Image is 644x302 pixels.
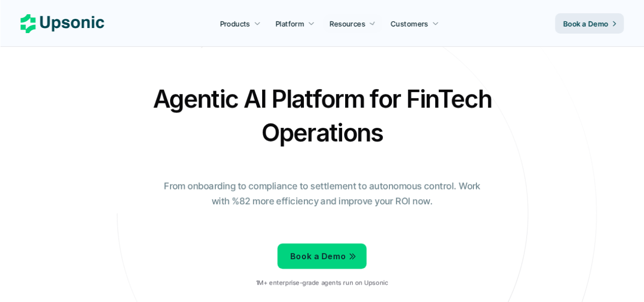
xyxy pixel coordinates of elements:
h2: Agentic AI Platform for FinTech Operations [144,81,500,150]
p: Customers [391,18,429,29]
p: From onboarding to compliance to settlement to autonomous control. Work with %82 more efficiency ... [157,179,488,209]
a: Products [214,14,267,33]
p: Platform [275,18,304,29]
p: Resources [330,18,366,29]
p: Products [220,18,250,29]
p: Book a Demo [290,249,346,264]
a: Book a Demo [277,243,367,269]
p: 1M+ enterprise-grade agents run on Upsonic [256,279,388,286]
a: Book a Demo [555,13,624,34]
p: Book a Demo [563,18,608,29]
